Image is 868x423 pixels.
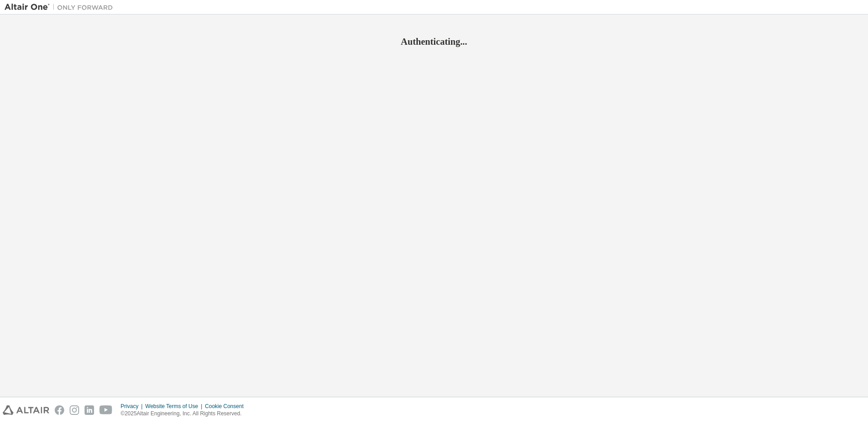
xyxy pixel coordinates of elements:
[145,403,205,410] div: Website Terms of Use
[121,403,145,410] div: Privacy
[55,405,64,415] img: facebook.svg
[121,410,249,418] p: © 2025 Altair Engineering, Inc. All Rights Reserved.
[70,405,79,415] img: instagram.svg
[85,405,94,415] img: linkedin.svg
[5,36,863,47] h2: Authenticating...
[5,3,118,12] img: Altair One
[99,405,113,415] img: youtube.svg
[205,403,249,410] div: Cookie Consent
[3,405,49,415] img: altair_logo.svg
